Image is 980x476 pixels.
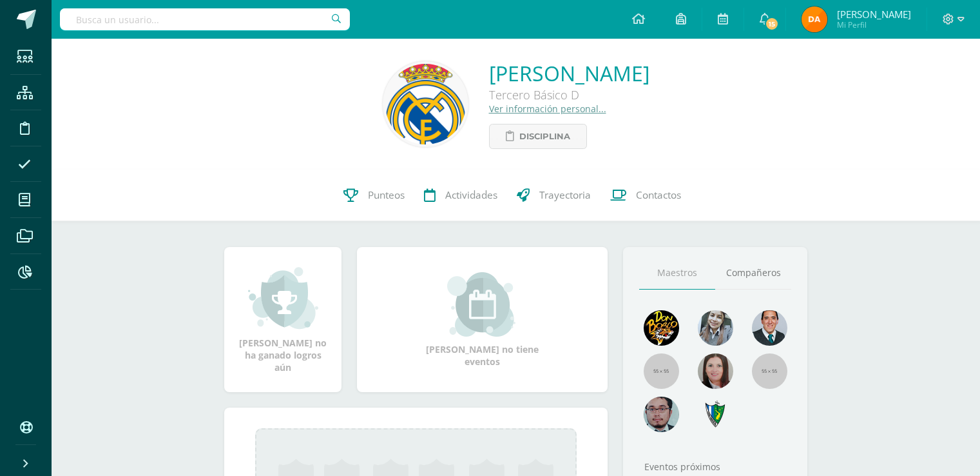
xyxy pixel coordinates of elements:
span: Disciplina [519,124,570,148]
img: achievement_small.png [248,266,318,330]
div: [PERSON_NAME] no tiene eventos [418,272,547,368]
span: Contactos [636,188,681,202]
img: 45bd7986b8947ad7e5894cbc9b781108.png [698,310,733,346]
a: Actividades [414,170,507,221]
span: Actividades [445,188,497,202]
img: 82a5943632aca8211823fb2e9800a6c1.png [802,6,827,32]
span: Mi Perfil [837,19,911,30]
span: 15 [765,17,779,31]
input: Busca un usuario... [60,8,350,30]
a: Contactos [600,170,691,221]
a: Maestros [639,257,715,290]
img: 29fc2a48271e3f3676cb2cb292ff2552.png [644,310,679,346]
a: Compañeros [715,257,791,290]
img: 55x55 [644,353,679,389]
div: Tercero Básico D [489,87,649,103]
span: Punteos [368,188,405,202]
div: [PERSON_NAME] no ha ganado logros aún [237,266,329,373]
a: Disciplina [489,124,587,149]
img: d0e54f245e8330cebada5b5b95708334.png [644,397,679,432]
a: Ver información personal... [489,103,606,115]
a: Trayectoria [507,170,600,221]
a: [PERSON_NAME] [489,59,649,87]
img: 67c3d6f6ad1c930a517675cdc903f95f.png [698,353,733,389]
span: [PERSON_NAME] [837,8,911,21]
img: 7e0a5cdea555a06f2e26c5b6c90376d6.png [385,64,466,144]
a: Punteos [334,170,414,221]
img: 55x55 [752,353,787,389]
img: event_small.png [447,272,517,337]
img: 7cab5f6743d087d6deff47ee2e57ce0d.png [698,397,733,432]
div: Eventos próximos [639,461,791,473]
span: Trayectoria [539,188,591,202]
img: eec80b72a0218df6e1b0c014193c2b59.png [752,310,787,346]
